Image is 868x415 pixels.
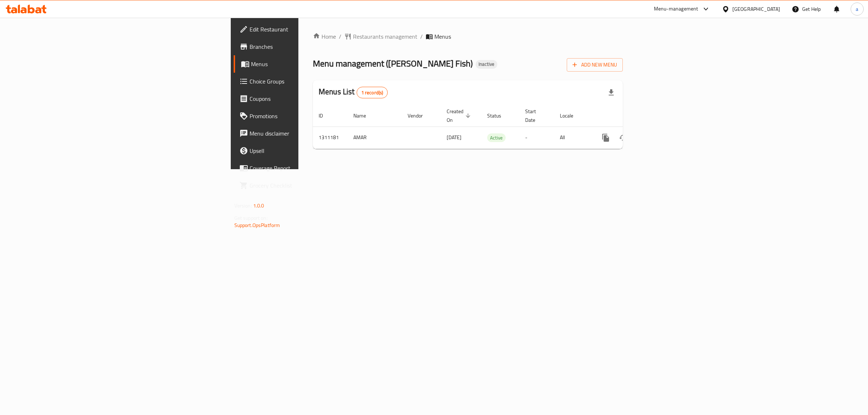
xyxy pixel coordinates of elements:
button: Add New Menu [567,58,623,72]
a: Promotions [234,107,376,125]
h2: Menus List [319,86,388,98]
span: Grocery Checklist [250,181,370,190]
span: Locale [560,111,583,120]
a: Menu disclaimer [234,125,376,142]
span: [DATE] [447,133,461,142]
span: ID [319,111,332,120]
span: Coverage Report [250,164,370,172]
span: Edit Restaurant [250,25,370,34]
a: Grocery Checklist [234,177,376,194]
span: Name [353,111,375,120]
span: Menu management ( [PERSON_NAME] Fish ) [313,55,473,72]
th: Actions [591,105,672,127]
span: Version: [234,201,252,210]
span: Get support on: [234,213,268,223]
span: a [856,5,858,13]
a: Coupons [234,90,376,107]
span: Active [487,134,506,142]
div: Active [487,133,506,142]
li: / [420,32,423,41]
span: 1 record(s) [357,89,388,96]
span: Vendor [408,111,432,120]
span: Start Date [525,107,545,124]
a: Choice Groups [234,73,376,90]
a: Support.OpsPlatform [234,221,280,230]
span: Inactive [476,61,497,67]
span: Menus [434,32,451,41]
div: Total records count [357,87,388,98]
span: Created On [447,107,473,124]
span: Menus [251,60,370,68]
span: Promotions [250,112,370,120]
div: [GEOGRAPHIC_DATA] [732,5,780,13]
div: Export file [603,84,620,101]
span: 1.0.0 [253,201,264,210]
a: Upsell [234,142,376,159]
a: Edit Restaurant [234,21,376,38]
td: All [554,127,591,149]
button: Change Status [614,129,632,146]
a: Branches [234,38,376,55]
span: Menu disclaimer [250,129,370,138]
div: Inactive [476,60,497,69]
button: more [597,129,614,146]
div: Menu-management [654,5,698,13]
span: Coupons [250,94,370,103]
span: Branches [250,42,370,51]
nav: breadcrumb [313,32,623,41]
a: Restaurants management [344,32,417,41]
span: Status [487,111,511,120]
span: Add New Menu [573,60,617,69]
span: Upsell [250,146,370,155]
a: Menus [234,55,376,73]
span: Restaurants management [353,32,417,41]
td: - [519,127,554,149]
table: enhanced table [313,105,672,149]
span: Choice Groups [250,77,370,86]
a: Coverage Report [234,159,376,177]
